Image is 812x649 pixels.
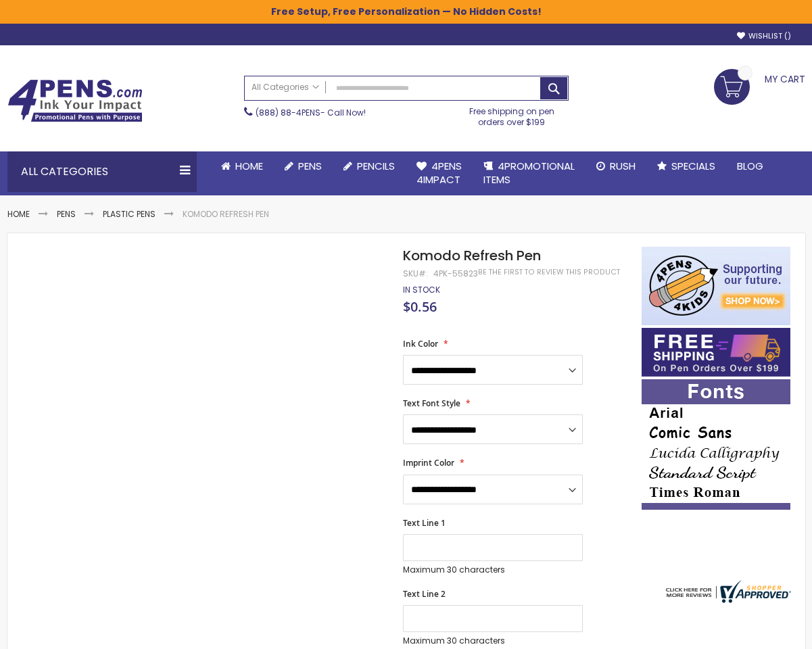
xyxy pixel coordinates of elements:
[642,328,790,377] img: Free shipping on orders over $199
[183,209,269,220] li: Komodo Refresh Pen
[403,398,460,409] span: Text Font Style
[235,159,263,173] span: Home
[403,285,440,295] div: Availability
[298,159,322,173] span: Pens
[210,151,274,181] a: Home
[433,268,478,279] div: 4PK-55823
[642,247,790,325] img: 4pens 4 kids
[406,151,473,195] a: 4Pens4impact
[403,635,583,646] p: Maximum 30 characters
[726,151,774,181] a: Blog
[663,594,791,606] a: 4pens.com certificate URL
[7,151,197,192] div: All Categories
[473,151,586,195] a: 4PROMOTIONALITEMS
[403,246,541,265] span: Komodo Refresh Pen
[403,564,583,575] p: Maximum 30 characters
[455,101,569,128] div: Free shipping on pen orders over $199
[333,151,406,181] a: Pencils
[403,457,454,468] span: Imprint Color
[403,284,440,295] span: In stock
[642,379,790,510] img: font-personalization-examples
[57,208,76,220] a: Pens
[252,82,319,93] span: All Categories
[403,268,428,279] strong: SKU
[256,107,320,118] a: (888) 88-4PENS
[416,159,462,187] span: 4Pens 4impact
[483,159,575,187] span: 4PROMOTIONAL ITEMS
[478,267,620,277] a: Be the first to review this product
[586,151,646,181] a: Rush
[646,151,726,181] a: Specials
[245,76,326,99] a: All Categories
[256,107,366,118] span: - Call Now!
[737,31,791,41] a: Wishlist
[7,79,143,122] img: 4Pens Custom Pens and Promotional Products
[610,159,636,173] span: Rush
[274,151,333,181] a: Pens
[671,159,715,173] span: Specials
[663,580,791,603] img: 4pens.com widget logo
[7,208,30,220] a: Home
[357,159,395,173] span: Pencils
[403,338,438,350] span: Ink Color
[403,588,446,600] span: Text Line 2
[737,159,763,173] span: Blog
[403,297,437,316] span: $0.56
[403,517,446,529] span: Text Line 1
[103,208,156,220] a: Plastic Pens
